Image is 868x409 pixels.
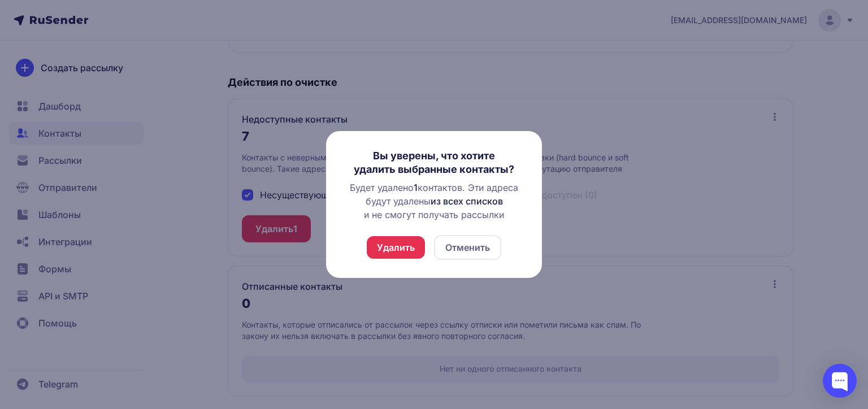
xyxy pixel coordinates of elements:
button: Удалить [367,236,425,259]
span: 1 [414,182,418,193]
div: Будет удалено контактов. Эти адреса будут удалены и не смогут получать рассылки [344,181,524,221]
button: Отменить [434,235,501,260]
span: из всех списков [431,195,503,207]
h3: Вы уверены, что хотите удалить выбранные контакты? [344,149,524,176]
